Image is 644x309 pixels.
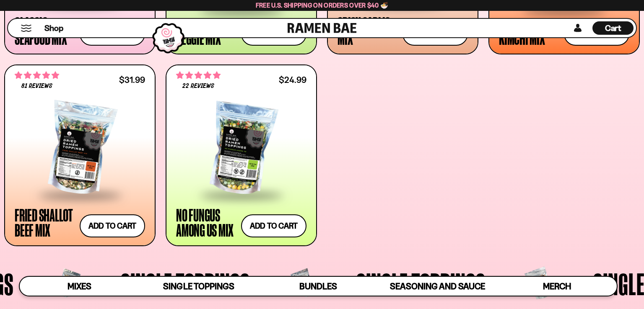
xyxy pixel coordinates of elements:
a: Bundles [258,277,378,296]
span: 22 reviews [182,83,214,90]
a: Shop [44,21,63,35]
span: 4.83 stars [15,70,59,81]
span: 4.82 stars [176,70,221,81]
div: No Fungus Among Us Mix [176,207,237,237]
a: Seasoning and Sauce [378,277,497,296]
a: 4.83 stars 81 reviews $31.99 Fried Shallot Beef Mix Add to cart [4,64,156,246]
span: Cart [605,23,621,33]
div: Spicy Garlic Mix [338,15,398,46]
button: Add to cart [241,214,306,237]
span: Single Toppings [121,268,250,299]
span: Mixes [68,281,91,291]
span: Single Toppings [163,281,234,291]
span: Merch [543,281,571,291]
button: Mobile Menu Trigger [21,25,32,32]
span: Seasoning and Sauce [390,281,485,291]
span: Bundles [299,281,337,291]
a: Mixes [20,277,139,296]
span: 81 reviews [21,83,52,90]
div: Cart [592,19,634,37]
div: Kimchi Mix [499,31,545,46]
div: Classic Seafood Mix [15,15,75,46]
span: Shop [44,23,63,34]
span: Single Toppings [357,268,486,299]
div: $24.99 [279,76,306,84]
div: $31.99 [119,76,145,84]
a: Single Toppings [139,277,259,296]
button: Add to cart [80,214,145,237]
a: Merch [497,277,617,296]
a: 4.82 stars 22 reviews $24.99 No Fungus Among Us Mix Add to cart [166,64,317,246]
span: Free U.S. Shipping on Orders over $40 🍜 [256,1,389,9]
div: Fried Shallot Beef Mix [15,207,75,237]
div: Veggie Mix [176,31,221,46]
